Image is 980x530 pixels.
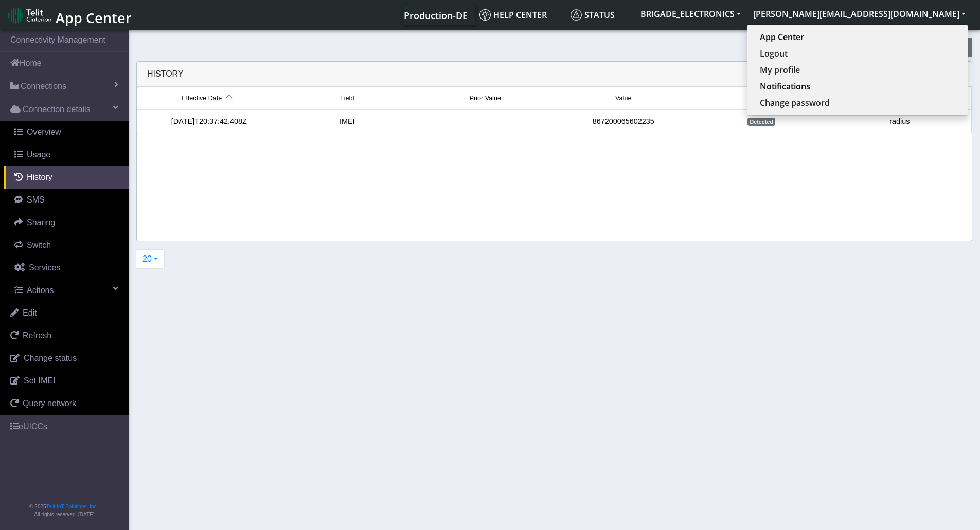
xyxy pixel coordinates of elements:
a: History [4,166,129,189]
img: knowledge.svg [479,9,491,21]
div: radius [831,116,969,127]
a: Your current platform instance [403,5,467,25]
span: Overview [27,127,61,136]
a: App Center [8,4,130,26]
a: Sharing [4,211,129,234]
span: Query network [23,399,76,408]
a: SMS [4,189,129,211]
span: App Center [56,8,132,27]
a: Status [566,5,634,25]
button: Notifications [747,78,968,95]
span: Prior Value [470,94,501,103]
span: Edit [23,308,37,317]
a: Notifications [760,80,955,93]
span: History [27,173,52,181]
span: Help center [479,9,547,21]
div: History [137,62,972,87]
span: Usage [27,150,50,159]
a: App Center [760,31,955,43]
img: status.svg [571,9,582,21]
button: Change password [747,95,968,111]
span: Production-DE [404,9,468,22]
span: Value [615,94,631,103]
button: App Center [747,29,968,45]
a: Actions [4,279,129,302]
span: Set IMEI [24,376,55,385]
a: Telit IoT Solutions, Inc. [46,504,98,509]
span: Actions [27,286,54,295]
span: Effective Date [182,94,222,103]
span: Change status [24,354,77,362]
a: Overview [4,121,129,143]
button: 20 [136,249,165,269]
span: Status [571,9,615,21]
span: SMS [27,195,45,204]
a: Help center [475,5,566,25]
img: logo-telit-cinterion-gw-new.png [8,7,51,24]
span: Services [29,263,60,272]
div: [DATE]T20:37:42.408Z [140,116,278,127]
span: Sharing [27,218,55,227]
div: IMEI [278,116,417,127]
a: Services [4,257,129,279]
button: [PERSON_NAME][EMAIL_ADDRESS][DOMAIN_NAME] [747,5,972,23]
button: BRIGADE_ELECTRONICS [634,5,747,23]
span: Refresh [23,331,51,340]
a: Usage [4,143,129,166]
span: Switch [27,241,51,249]
button: My profile [747,62,968,78]
span: Field [340,94,354,103]
span: Detected [747,118,775,126]
span: Connections [21,80,66,93]
button: Logout [747,45,968,62]
span: Connection details [23,103,91,116]
a: Switch [4,234,129,257]
div: 867200065602235 [555,116,693,127]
